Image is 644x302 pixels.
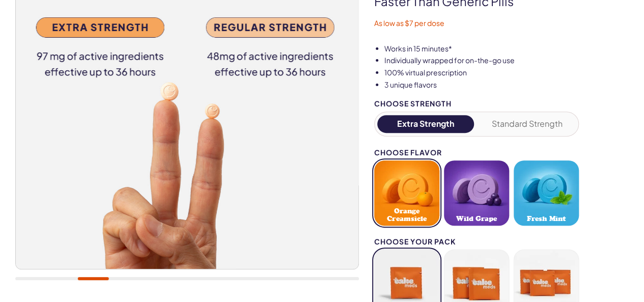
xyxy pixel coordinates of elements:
li: Works in 15 minutes* [384,44,629,54]
li: Individually wrapped for on-the-go use [384,56,629,66]
div: Choose Flavor [374,149,579,156]
div: Choose Strength [374,100,579,107]
div: Choose your pack [374,238,579,245]
span: Orange Creamsicle [377,207,436,223]
li: 3 unique flavors [384,80,629,90]
button: Standard Strength [479,115,576,133]
p: As low as $7 per dose [374,18,629,29]
span: Wild Grape [456,215,497,223]
li: 100% virtual prescription [384,68,629,78]
button: Extra Strength [377,115,474,133]
span: Fresh Mint [527,215,566,223]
